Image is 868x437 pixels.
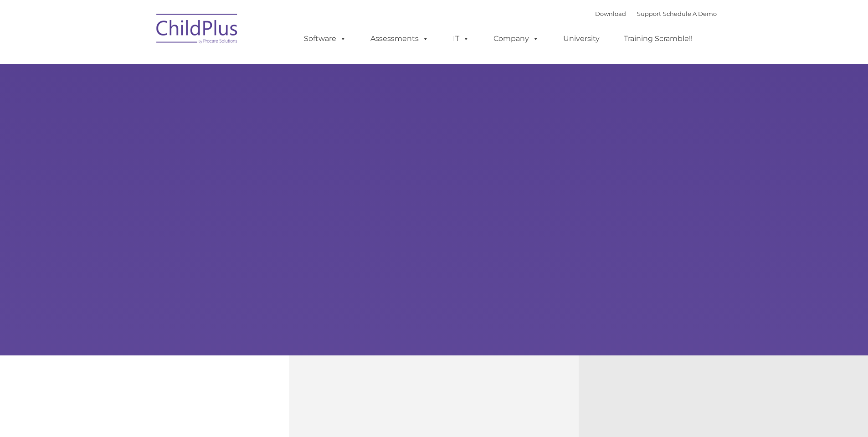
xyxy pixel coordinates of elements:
[595,10,626,17] a: Download
[595,10,717,17] font: |
[637,10,661,17] a: Support
[663,10,717,17] a: Schedule A Demo
[554,30,609,48] a: University
[361,30,438,48] a: Assessments
[444,30,478,48] a: IT
[152,7,243,53] img: ChildPlus by Procare Solutions
[484,30,548,48] a: Company
[615,30,702,48] a: Training Scramble!!
[295,30,355,48] a: Software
